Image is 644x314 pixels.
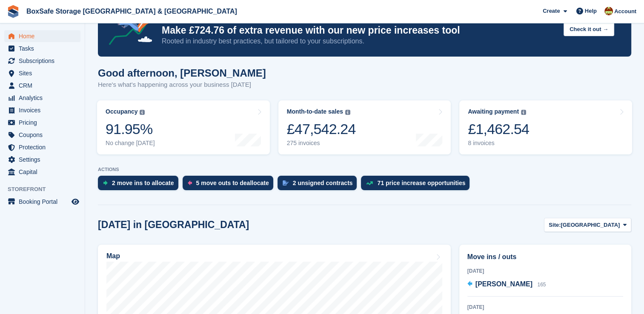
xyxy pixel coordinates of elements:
[4,92,80,104] a: menu
[19,55,70,67] span: Subscriptions
[467,303,623,311] div: [DATE]
[468,108,519,115] div: Awaiting payment
[106,108,137,115] div: Occupancy
[521,110,526,115] img: icon-info-grey-7440780725fd019a000dd9b08b2336e03edf1995a4989e88bcd33f0948082b44.svg
[4,80,80,91] a: menu
[19,104,70,116] span: Invoices
[4,67,80,79] a: menu
[4,117,80,128] a: menu
[4,141,80,153] a: menu
[19,154,70,166] span: Settings
[293,180,353,186] div: 2 unsigned contracts
[162,37,557,46] p: Rooted in industry best practices, but tailored to your subscriptions.
[467,252,623,262] h2: Move ins / outs
[287,108,343,115] div: Month-to-date sales
[287,120,356,138] div: £47,542.24
[467,267,623,275] div: [DATE]
[23,4,240,18] a: BoxSafe Storage [GEOGRAPHIC_DATA] & [GEOGRAPHIC_DATA]
[614,7,636,16] span: Account
[106,140,155,147] div: No change [DATE]
[287,140,356,147] div: 275 invoices
[345,110,350,115] img: icon-info-grey-7440780725fd019a000dd9b08b2336e03edf1995a4989e88bcd33f0948082b44.svg
[112,180,174,186] div: 2 move ins to allocate
[459,100,632,154] a: Awaiting payment £1,462.54 8 invoices
[564,22,614,36] button: Check it out →
[19,43,70,54] span: Tasks
[183,176,278,194] a: 5 move outs to deallocate
[140,110,145,115] img: icon-info-grey-7440780725fd019a000dd9b08b2336e03edf1995a4989e88bcd33f0948082b44.svg
[106,120,155,138] div: 91.95%
[19,117,70,128] span: Pricing
[4,196,80,208] a: menu
[278,100,451,154] a: Month-to-date sales £47,542.24 275 invoices
[468,120,529,138] div: £1,462.54
[98,80,266,90] p: Here's what's happening across your business [DATE]
[196,180,269,186] div: 5 move outs to deallocate
[98,176,183,194] a: 2 move ins to allocate
[4,166,80,178] a: menu
[561,221,620,229] span: [GEOGRAPHIC_DATA]
[19,166,70,178] span: Capital
[543,7,560,15] span: Create
[19,196,70,208] span: Booking Portal
[106,252,120,260] h2: Map
[604,7,613,15] img: Kim
[98,167,631,172] p: ACTIONS
[278,176,361,194] a: 2 unsigned contracts
[19,92,70,104] span: Analytics
[19,141,70,153] span: Protection
[4,104,80,116] a: menu
[544,218,631,232] button: Site: [GEOGRAPHIC_DATA]
[19,67,70,79] span: Sites
[377,180,465,186] div: 71 price increase opportunities
[162,24,557,37] p: Make £724.76 of extra revenue with our new price increases tool
[70,197,80,207] a: Preview store
[103,180,108,186] img: move_ins_to_allocate_icon-fdf77a2bb77ea45bf5b3d319d69a93e2d87916cf1d5bf7949dd705db3b84f3ca.svg
[19,80,70,91] span: CRM
[188,180,192,186] img: move_outs_to_deallocate_icon-f764333ba52eb49d3ac5e1228854f67142a1ed5810a6f6cc68b1a99e826820c5.svg
[4,30,80,42] a: menu
[19,129,70,141] span: Coupons
[366,181,373,185] img: price_increase_opportunities-93ffe204e8149a01c8c9dc8f82e8f89637d9d84a8eef4429ea346261dce0b2c0.svg
[7,5,20,18] img: stora-icon-8386f47178a22dfd0bd8f6a31ec36ba5ce8667c1dd55bd0f319d3a0aa187defe.svg
[97,100,270,154] a: Occupancy 91.95% No change [DATE]
[475,280,532,288] span: [PERSON_NAME]
[19,30,70,42] span: Home
[467,279,546,290] a: [PERSON_NAME] 165
[537,282,546,288] span: 165
[4,43,80,54] a: menu
[4,154,80,166] a: menu
[549,221,561,229] span: Site:
[585,7,597,15] span: Help
[98,219,249,231] h2: [DATE] in [GEOGRAPHIC_DATA]
[8,185,85,194] span: Storefront
[361,176,474,194] a: 71 price increase opportunities
[4,129,80,141] a: menu
[283,180,289,186] img: contract_signature_icon-13c848040528278c33f63329250d36e43548de30e8caae1d1a13099fd9432cc5.svg
[98,67,266,79] h1: Good afternoon, [PERSON_NAME]
[4,55,80,67] a: menu
[468,140,529,147] div: 8 invoices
